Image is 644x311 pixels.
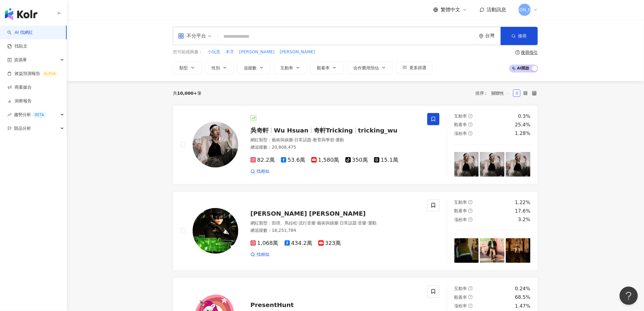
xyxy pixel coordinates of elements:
span: 漲粉率 [454,131,467,136]
span: question-circle [468,200,473,204]
span: 流行音樂 [299,221,316,225]
span: question-circle [516,50,520,55]
span: · [316,221,317,225]
a: 效益預測報告ALPHA [7,71,58,77]
button: 搜尋 [501,27,538,45]
span: environment [479,34,484,38]
span: 15.1萬 [374,157,398,163]
span: 類型 [179,65,188,70]
div: 68.5% [515,294,530,301]
span: question-circle [468,209,473,213]
a: searchAI 找網紅 [7,30,33,36]
span: 日常話題 [340,221,357,225]
a: 洞察報告 [7,98,32,104]
span: 合作費用預估 [353,65,379,70]
span: 藝術與娛樂 [317,221,338,225]
div: 網紅類型 ： [250,220,420,226]
img: KOL Avatar [193,208,238,254]
span: 您可能感興趣： [173,49,203,55]
a: KOL Avatar吳奇軒Wu Hsuan奇軒Trickingtricking_wu網紅類型：藝術與娛樂·日常話題·教育與學習·運動總追蹤數：20,808,47582.2萬53.6萬1,580萬... [173,105,538,184]
div: 台灣 [485,33,501,38]
span: 趨勢分析 [14,108,46,122]
button: 追蹤數 [237,62,270,74]
span: question-circle [468,295,473,299]
div: 1.22% [515,199,530,206]
div: 不分平台 [178,31,206,41]
span: rise [7,113,12,117]
span: appstore [178,33,184,39]
span: 10,000+ [177,91,197,96]
span: 82.2萬 [250,157,275,163]
span: · [293,137,294,142]
span: 小玩意 [208,49,220,55]
span: · [334,137,335,142]
span: 運動 [335,137,344,142]
span: 漲粉率 [454,303,467,308]
button: 性別 [205,62,234,74]
div: 共 筆 [173,91,201,96]
span: 1,068萬 [250,240,278,246]
button: 合作費用預估 [347,62,393,74]
a: 找相似 [250,168,269,175]
span: 觀看率 [454,295,467,300]
img: post-image [506,238,530,263]
img: post-image [480,238,505,263]
span: 1,580萬 [311,157,339,163]
span: 觀看率 [317,65,330,70]
a: 找貼文 [7,43,27,49]
span: 323萬 [318,240,341,246]
button: 類型 [173,62,201,74]
button: 更多篩選 [396,62,433,74]
span: 觀看率 [454,122,467,127]
button: 木字 [225,49,234,55]
div: 0.24% [515,285,530,292]
span: 奇軒Tricking [314,127,353,134]
span: 找相似 [257,252,269,258]
span: 性別 [212,65,220,70]
img: post-image [506,152,530,177]
button: 互動率 [274,62,307,74]
span: · [338,221,340,225]
a: 商案媒合 [7,84,32,90]
span: · [297,221,299,225]
span: 互動率 [280,65,293,70]
span: 漲粉率 [454,217,467,222]
span: question-circle [468,286,473,291]
span: 更多篩選 [409,65,426,70]
div: 25.4% [515,122,530,128]
span: 木字 [226,49,234,55]
span: 資源庫 [14,53,27,67]
span: tricking_wu [358,127,398,134]
span: · [311,137,313,142]
span: 找相似 [257,168,269,175]
span: question-circle [468,217,473,222]
span: 搜尋 [518,34,527,38]
span: 音樂 [358,221,367,225]
span: [PERSON_NAME] [PERSON_NAME] [250,210,366,217]
span: question-circle [468,304,473,308]
div: 網紅類型 ： [250,137,420,143]
span: [PERSON_NAME] [507,6,542,13]
a: 找相似 [250,252,269,258]
span: 藝術與娛樂 [272,137,293,142]
div: 0.3% [518,113,530,120]
img: KOL Avatar [193,122,238,168]
span: 53.6萬 [281,157,305,163]
div: BETA [32,112,46,118]
span: 運動 [368,221,376,225]
img: post-image [454,238,479,263]
span: 田徑、馬拉松 [272,221,297,225]
img: post-image [480,152,505,177]
span: 競品分析 [14,122,31,135]
span: 互動率 [454,200,467,205]
span: 關聯性 [492,88,510,98]
span: question-circle [468,114,473,118]
span: 350萬 [345,157,368,163]
div: 1.28% [515,130,530,137]
span: 吳奇軒 [250,127,269,134]
span: [PERSON_NAME] [280,49,315,55]
span: 互動率 [454,286,467,291]
div: 總追蹤數 ： 18,251,784 [250,228,420,234]
a: KOL Avatar[PERSON_NAME] [PERSON_NAME]網紅類型：田徑、馬拉松·流行音樂·藝術與娛樂·日常話題·音樂·運動總追蹤數：18,251,7841,068萬434.2萬... [173,192,538,270]
span: 434.2萬 [285,240,313,246]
